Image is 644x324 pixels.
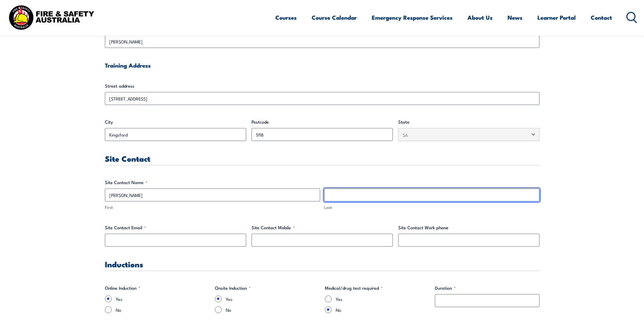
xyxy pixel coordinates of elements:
h4: Training Address [105,61,539,69]
a: About Us [467,8,493,26]
a: Contact [591,8,612,26]
legend: Onsite Induction [215,285,251,291]
legend: Medical/drug test required [325,285,383,291]
a: News [508,8,522,26]
label: Yes [336,295,429,302]
label: Site Contact Work phone [398,224,539,231]
label: Postcode [252,119,393,125]
label: Last [324,204,539,211]
label: Yes [116,295,209,302]
label: Street address [105,83,539,89]
label: No [336,306,429,313]
label: Site Contact Email [105,224,246,231]
label: Yes [226,295,319,302]
a: Course Calendar [312,8,357,26]
label: Site Contact Mobile [252,224,393,231]
legend: Online Induction [105,285,140,291]
label: First [105,204,320,211]
label: State [398,119,539,125]
h3: Inductions [105,260,539,268]
a: Courses [275,8,297,26]
label: City [105,119,246,125]
label: No [226,306,319,313]
legend: Site Contact Name [105,179,147,186]
a: Emergency Response Services [372,8,453,26]
label: No [116,306,209,313]
a: Learner Portal [537,8,576,26]
label: Duration [435,285,539,291]
h3: Site Contact [105,155,539,162]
